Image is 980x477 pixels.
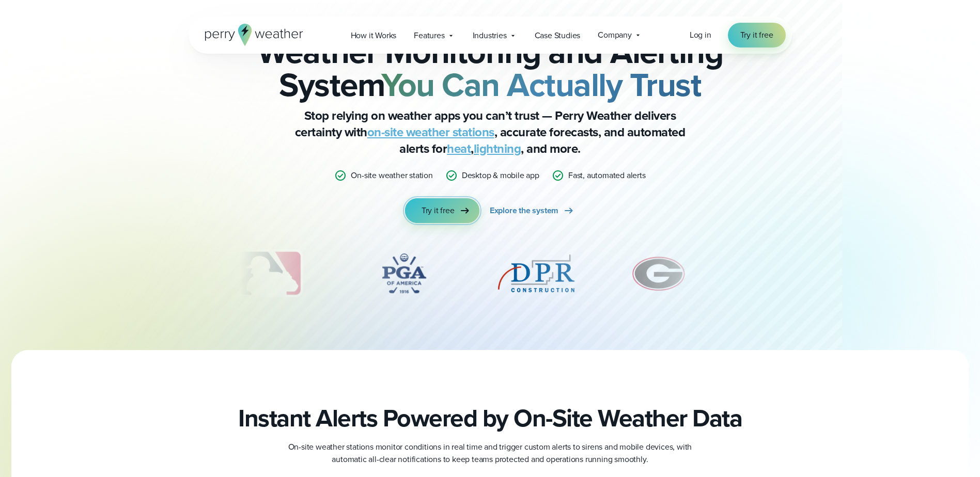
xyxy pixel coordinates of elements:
[238,404,742,433] h2: Instant Alerts Powered by On-Site Weather Data
[490,204,558,217] span: Explore the system
[473,29,507,42] span: Industries
[284,107,697,157] p: Stop relying on weather apps you can’t trust — Perry Weather delivers certainty with , accurate f...
[351,169,432,182] p: On-site weather station
[204,248,313,299] div: 3 of 12
[627,248,691,299] div: 6 of 12
[740,29,773,41] span: Try it free
[690,29,711,41] a: Log in
[422,204,455,217] span: Try it free
[351,29,397,42] span: How it Works
[627,248,691,299] img: University-of-Georgia.svg
[447,139,471,158] a: heat
[690,29,711,41] span: Log in
[405,198,479,223] a: Try it free
[240,35,740,101] h2: Weather Monitoring and Alerting System
[342,25,406,46] a: How it Works
[568,169,646,182] p: Fast, automated alerts
[240,248,740,305] div: slideshow
[367,123,494,141] a: on-site weather stations
[535,29,581,42] span: Case Studies
[204,248,313,299] img: MLB.svg
[474,139,521,158] a: lightning
[526,25,589,46] a: Case Studies
[495,248,578,299] div: 5 of 12
[462,169,539,182] p: Desktop & mobile app
[363,248,445,299] div: 4 of 12
[728,23,786,47] a: Try it free
[495,248,578,299] img: DPR-Construction.svg
[381,60,701,109] strong: You Can Actually Trust
[598,29,632,41] span: Company
[284,441,697,466] p: On-site weather stations monitor conditions in real time and trigger custom alerts to sirens and ...
[363,248,445,299] img: PGA.svg
[490,198,575,223] a: Explore the system
[414,29,444,42] span: Features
